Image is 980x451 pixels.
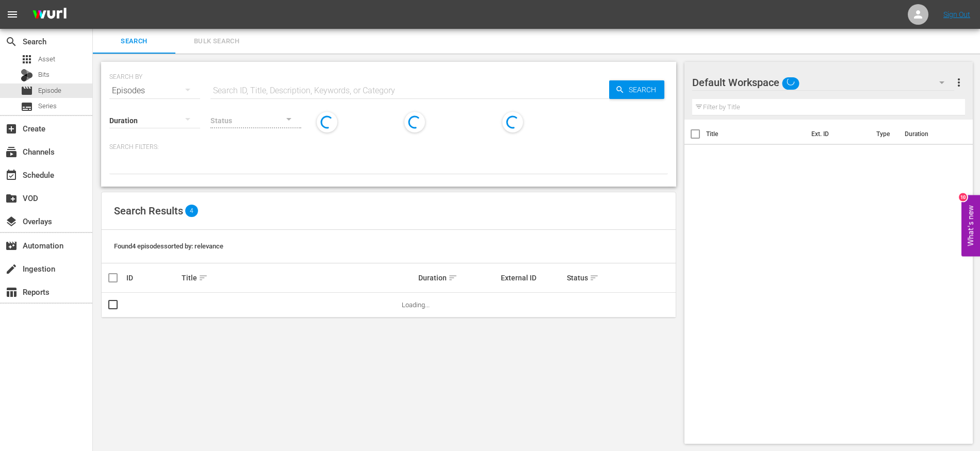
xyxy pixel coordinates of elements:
[99,36,169,47] span: Search
[953,70,965,95] button: more_vert
[899,120,960,148] th: Duration
[182,36,252,47] span: Bulk Search
[418,272,498,284] div: Duration
[5,123,18,135] span: Create
[5,286,18,298] span: Reports
[692,68,955,97] div: Default Workspace
[805,120,870,148] th: Ext. ID
[38,70,50,80] span: Bits
[21,69,33,81] div: Bits
[114,242,223,250] span: Found 4 episodes sorted by: relevance
[5,263,18,275] span: Ingestion
[567,272,619,284] div: Status
[448,273,458,282] span: sort
[953,76,965,89] span: more_vert
[959,193,967,201] div: 10
[5,146,18,158] span: Channels
[126,274,178,282] div: ID
[38,54,55,64] span: Asset
[38,86,61,96] span: Episode
[501,274,564,282] div: External ID
[25,3,74,27] img: ans4CAIJ8jUAAAAAAAAAAAAAAAAAAAAAAAAgQb4GAAAAAAAAAAAAAAAAAAAAAAAAJMjXAAAAAAAAAAAAAAAAAAAAAAAAgAT5G...
[109,76,200,105] div: Episodes
[21,53,33,65] span: Asset
[21,85,33,97] span: Episode
[706,120,806,148] th: Title
[38,101,57,111] span: Series
[5,215,18,228] span: Overlays
[5,169,18,181] span: Schedule
[5,36,18,48] span: Search
[402,301,430,309] span: Loading...
[5,240,18,252] span: Automation
[609,80,664,99] button: Search
[943,10,970,19] a: Sign Out
[961,195,980,256] button: Open Feedback Widget
[6,8,19,21] span: menu
[5,192,18,205] span: VOD
[21,101,33,113] span: Series
[185,205,198,217] span: 4
[199,273,208,282] span: sort
[109,143,668,152] p: Search Filters:
[182,272,415,284] div: Title
[114,205,183,217] span: Search Results
[625,80,664,99] span: Search
[870,120,899,148] th: Type
[590,273,599,282] span: sort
